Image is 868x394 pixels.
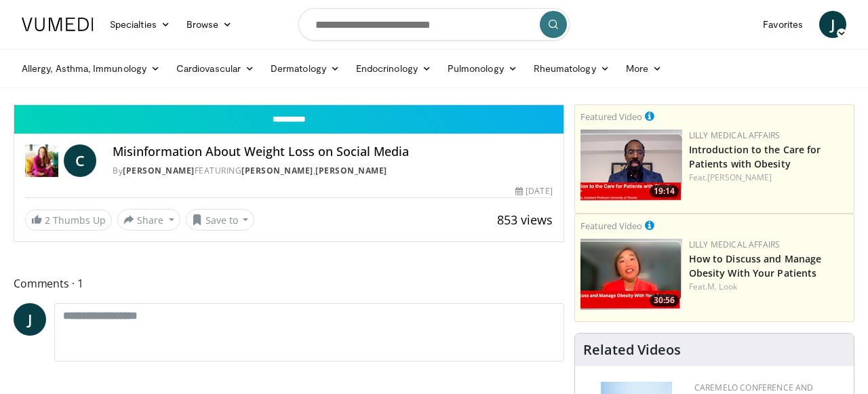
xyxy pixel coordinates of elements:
a: Allergy, Asthma, Immunology [14,55,168,82]
a: Specialties [102,11,178,38]
button: Share [117,209,180,231]
a: 2 Thumbs Up [25,210,112,231]
span: 2 [45,214,50,226]
a: Rheumatology [526,55,618,82]
small: Featured Video [580,220,642,232]
a: M. Look [707,281,737,292]
a: Favorites [755,11,811,38]
a: [PERSON_NAME] [707,172,772,183]
div: Feat. [689,281,848,293]
div: [DATE] [515,185,552,197]
img: acc2e291-ced4-4dd5-b17b-d06994da28f3.png.150x105_q85_crop-smart_upscale.png [580,130,682,201]
small: Featured Video [580,111,642,123]
button: Save to [186,209,255,231]
a: Endocrinology [348,55,439,82]
h4: Related Videos [583,342,681,358]
input: Search topics, interventions [298,8,570,41]
a: [PERSON_NAME] [315,165,387,176]
a: 19:14 [580,130,682,201]
span: 30:56 [650,294,679,307]
a: Introduction to the Care for Patients with Obesity [689,143,821,170]
h4: Misinformation About Weight Loss on Social Media [113,144,552,159]
img: c98a6a29-1ea0-4bd5-8cf5-4d1e188984a7.png.150x105_q85_crop-smart_upscale.png [580,239,682,310]
a: Dermatology [262,55,348,82]
a: Cardiovascular [168,55,262,82]
a: 30:56 [580,239,682,310]
span: 19:14 [650,185,679,197]
span: 853 views [497,212,553,228]
a: J [14,303,46,336]
a: More [618,55,670,82]
div: Feat. [689,172,848,184]
img: VuMedi Logo [22,18,94,31]
a: Pulmonology [439,55,526,82]
a: [PERSON_NAME] [241,165,313,176]
a: Browse [178,11,241,38]
a: C [64,144,96,177]
a: [PERSON_NAME] [123,165,195,176]
a: How to Discuss and Manage Obesity With Your Patients [689,252,822,279]
a: Lilly Medical Affairs [689,130,781,141]
a: J [819,11,846,38]
img: Dr. Carolynn Francavilla [25,144,58,177]
span: Comments 1 [14,275,564,292]
a: Lilly Medical Affairs [689,239,781,250]
div: By FEATURING , [113,165,552,177]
